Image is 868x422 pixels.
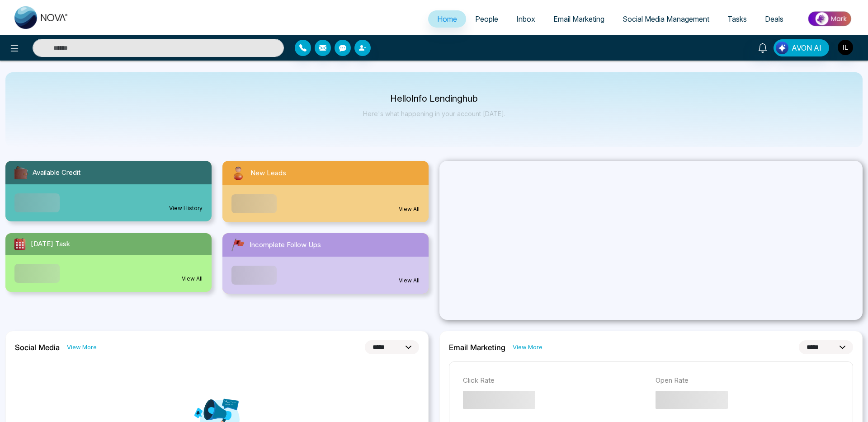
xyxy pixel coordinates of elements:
[466,10,507,28] a: People
[776,42,788,54] img: Lead Flow
[727,14,747,23] span: Tasks
[463,375,646,386] p: Click Rate
[217,233,434,294] a: Incomplete Follow UpsView All
[13,164,29,181] img: availableCredit.svg
[774,39,829,56] button: AVON AI
[475,14,498,23] span: People
[765,14,783,23] span: Deals
[217,161,434,222] a: New LeadsView All
[516,14,535,23] span: Inbox
[792,42,821,53] span: AVON AI
[656,375,839,386] p: Open Rate
[797,9,863,29] img: Market-place.gif
[14,6,69,29] img: Nova CRM Logo
[169,204,203,212] a: View History
[428,10,466,28] a: Home
[399,277,420,285] a: View All
[230,237,246,253] img: followUps.svg
[363,110,505,117] p: Here's what happening in your account [DATE].
[623,14,709,23] span: Social Media Management
[230,164,247,182] img: newLeads.svg
[756,10,793,28] a: Deals
[15,343,60,352] h2: Social Media
[33,168,80,178] span: Available Credit
[31,239,70,249] span: [DATE] Task
[13,237,27,251] img: todayTask.svg
[553,14,604,23] span: Email Marketing
[449,343,505,352] h2: Email Marketing
[67,343,97,352] a: View More
[718,10,756,28] a: Tasks
[399,205,420,213] a: View All
[437,14,457,23] span: Home
[513,343,542,352] a: View More
[507,10,544,28] a: Inbox
[838,40,853,55] img: User Avatar
[613,10,718,28] a: Social Media Management
[250,168,286,178] span: New Leads
[363,95,505,103] p: Hello Info Lendinghub
[182,275,203,283] a: View All
[544,10,613,28] a: Email Marketing
[250,240,321,250] span: Incomplete Follow Ups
